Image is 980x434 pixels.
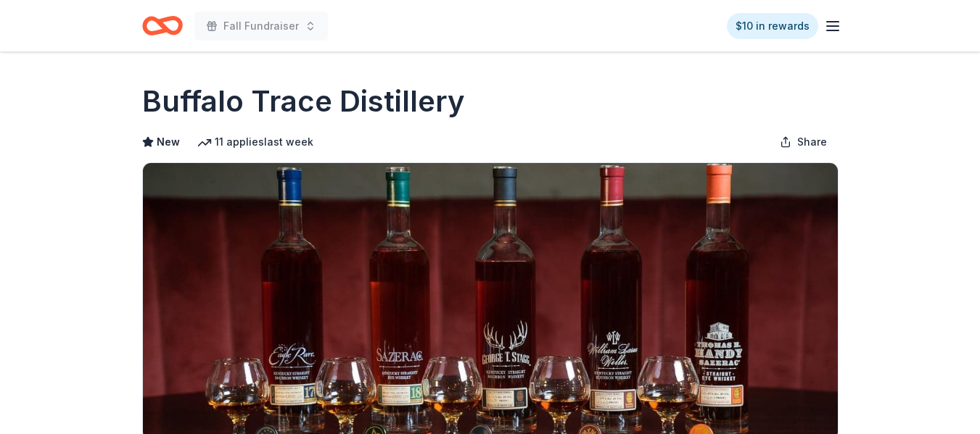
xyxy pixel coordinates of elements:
[223,17,299,35] span: Fall Fundraiser
[157,133,180,151] span: New
[727,13,818,39] a: $10 in rewards
[142,9,183,43] a: Home
[197,133,313,151] div: 11 applies last week
[194,12,328,41] button: Fall Fundraiser
[797,133,827,151] span: Share
[768,128,839,157] button: Share
[142,81,465,122] h1: Buffalo Trace Distillery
